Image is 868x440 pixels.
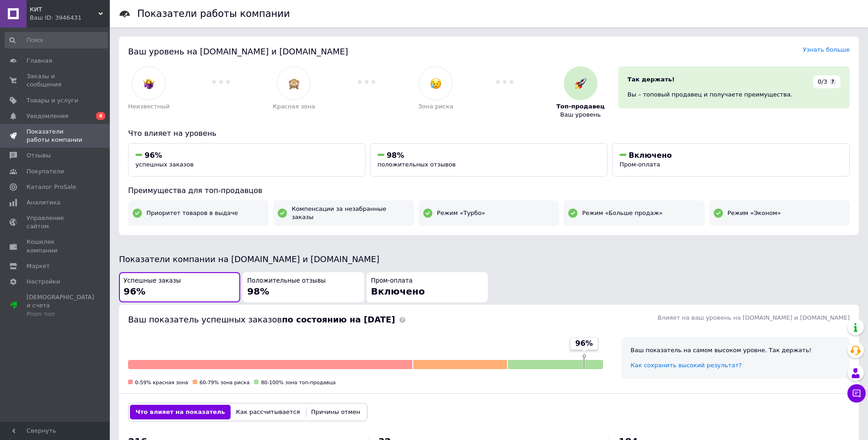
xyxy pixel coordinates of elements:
h1: Показатели работы компании [137,8,290,19]
span: Красная зона [273,102,315,111]
span: Товары и услуги [27,97,78,105]
a: Как сохранить высокий результат? [631,362,742,369]
span: Настройки [27,278,60,286]
span: положительных отзывов [377,161,456,168]
span: 96% [145,151,162,160]
span: [DEMOGRAPHIC_DATA] и счета [27,293,94,318]
span: 0-59% красная зона [135,380,188,386]
span: Компенсации за незабранные заказы [291,205,409,221]
span: 96% [575,338,593,349]
div: Prom топ [27,310,94,318]
span: Что влияет на уровень [128,129,216,138]
span: КИТ [30,5,98,14]
span: 60-79% зона риска [199,380,249,386]
span: Режим «Турбо» [437,209,485,217]
span: 98% [387,151,404,160]
span: Пром-оплата [620,161,660,168]
b: по состоянию на [DATE] [282,315,395,324]
button: Чат с покупателем [847,384,866,402]
span: Заказы и сообщения [27,72,85,89]
span: Маркет [27,262,50,270]
span: 80-100% зона топ-продавца [261,380,335,386]
span: Включено [629,151,672,160]
span: Ваш уровень [560,111,601,119]
a: Узнать больше [803,46,850,53]
span: Управление сайтом [27,214,85,231]
button: Положительные отзывы98% [243,272,364,303]
span: Так держать! [627,76,674,83]
span: Главная [27,57,52,65]
div: Вы – топовый продавец и получаете преимущества. [627,91,841,99]
span: Режим «Больше продаж» [582,209,663,217]
div: Ваш ID: 3946431 [30,14,110,22]
span: Уведомления [27,112,68,120]
span: 96% [124,286,146,297]
input: Поиск [5,32,108,48]
span: Показатели компании на [DOMAIN_NAME] и [DOMAIN_NAME] [119,254,379,264]
span: успешных заказов [135,161,194,168]
button: Что влияет на показатель [130,405,231,419]
span: Положительные отзывы [247,277,325,285]
span: Зона риска [418,102,453,111]
span: Преимущества для топ-продавцов [128,186,262,195]
button: Пром-оплатаВключено [367,272,488,303]
span: Ваш уровень на [DOMAIN_NAME] и [DOMAIN_NAME] [128,47,348,56]
button: Успешные заказы96% [119,272,240,303]
div: 0/3 [813,75,841,88]
span: Режим «Эконом» [728,209,781,217]
button: 96%успешных заказов [128,143,366,177]
div: Ваш показатель на самом высоком уровне. Так держать! [631,346,841,354]
span: Аналитика [27,199,60,207]
span: Кошелек компании [27,238,85,254]
span: Успешные заказы [124,277,181,285]
span: Пром-оплата [371,277,413,285]
span: Каталог ProSale [27,183,76,191]
span: Ваш показатель успешных заказов [128,315,395,324]
span: Влияет на ваш уровень на [DOMAIN_NAME] и [DOMAIN_NAME] [658,314,850,321]
span: 98% [247,286,269,297]
span: Покупатели [27,167,64,176]
button: ВключеноПром-оплата [612,143,850,177]
img: :disappointed_relieved: [430,78,442,89]
span: ? [830,79,836,85]
span: Топ-продавец [556,102,604,111]
span: Неизвестный [128,102,170,111]
span: Приоритет товаров в выдаче [146,209,238,217]
span: Отзывы [27,151,51,160]
span: 4 [96,112,105,120]
button: Причины отмен [306,405,366,419]
span: Показатели работы компании [27,128,85,144]
span: Включено [371,286,425,297]
button: 98%положительных отзывов [370,143,608,177]
img: :see_no_evil: [288,78,300,89]
button: Как рассчитывается [231,405,306,419]
img: :woman-shrugging: [143,78,155,89]
img: :rocket: [575,78,586,89]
